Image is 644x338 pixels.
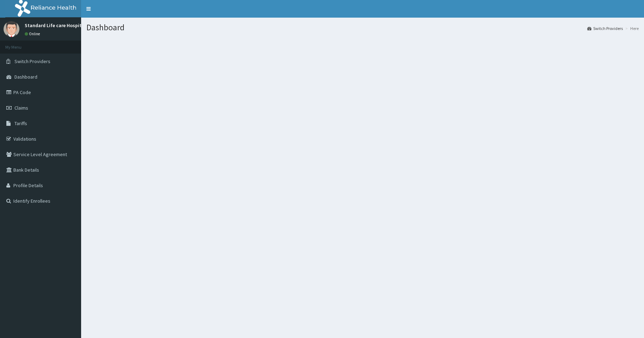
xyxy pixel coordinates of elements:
[14,105,28,111] span: Claims
[14,120,27,127] span: Tariffs
[14,74,37,80] span: Dashboard
[587,25,623,31] a: Switch Providers
[86,23,639,32] h1: Dashboard
[624,25,639,31] li: Here
[25,31,42,36] a: Online
[25,23,86,28] p: Standard Life care Hospital
[4,21,19,37] img: User Image
[14,58,50,64] span: Switch Providers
